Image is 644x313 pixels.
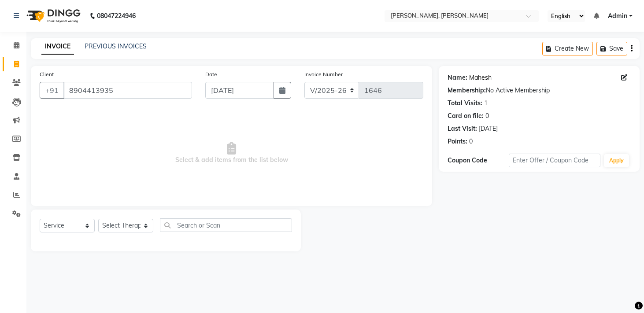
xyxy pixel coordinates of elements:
[604,154,629,167] button: Apply
[485,111,489,121] div: 0
[160,218,292,232] input: Search or Scan
[40,82,64,99] button: +91
[484,99,488,108] div: 1
[448,86,486,95] div: Membership:
[479,124,498,133] div: [DATE]
[469,137,473,146] div: 0
[448,156,509,165] div: Coupon Code
[85,42,147,50] a: PREVIOUS INVOICES
[97,4,136,28] b: 08047224946
[509,154,600,167] input: Enter Offer / Coupon Code
[41,39,74,55] a: INVOICE
[205,70,217,78] label: Date
[448,99,482,108] div: Total Visits:
[22,4,83,28] img: logo
[596,42,627,55] button: Save
[40,70,54,78] label: Client
[542,42,593,55] button: Create New
[469,73,492,82] a: Mahesh
[448,111,484,121] div: Card on file:
[448,86,631,95] div: No Active Membership
[448,137,467,146] div: Points:
[448,73,467,82] div: Name:
[448,124,477,133] div: Last Visit:
[40,109,423,197] span: Select & add items from the list below
[304,70,343,78] label: Invoice Number
[63,82,192,99] input: Search by Name/Mobile/Email/Code
[608,11,627,21] span: Admin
